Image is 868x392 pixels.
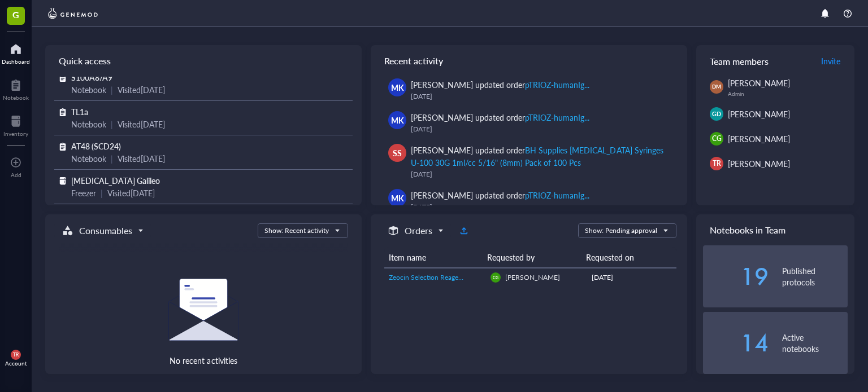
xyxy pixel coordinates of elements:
[3,94,29,101] div: Notebook
[391,114,404,126] span: MK
[11,171,21,178] div: Add
[111,83,113,96] div: |
[101,187,103,199] div: |
[2,58,30,65] div: Dashboard
[71,187,96,199] div: Freezer
[728,133,790,144] span: [PERSON_NAME]
[411,91,669,102] div: [DATE]
[782,265,848,288] div: Published protocols
[592,272,672,283] div: [DATE]
[728,90,848,97] div: Admin
[389,272,465,282] span: Zeocin Selection Reagent
[581,247,668,268] th: Requested on
[380,107,678,139] a: MK[PERSON_NAME] updated orderpTRIOZ-humanIg...[DATE]
[45,45,362,77] div: Quick access
[168,279,238,341] img: Empty state
[118,83,165,96] div: Visited [DATE]
[411,111,589,124] div: [PERSON_NAME] updated order
[2,40,30,65] a: Dashboard
[380,74,678,107] a: MK[PERSON_NAME] updated orderpTRIOZ-humanIg...[DATE]
[71,175,160,186] span: [MEDICAL_DATA] Galileo
[411,124,669,135] div: [DATE]
[118,152,165,165] div: Visited [DATE]
[111,152,113,165] div: |
[393,147,402,159] span: SS
[71,83,106,96] div: Notebook
[71,152,106,165] div: Notebook
[713,158,721,169] span: TR
[71,118,106,130] div: Notebook
[696,214,854,246] div: Notebooks in Team
[505,272,560,282] span: [PERSON_NAME]
[111,118,113,130] div: |
[264,226,329,236] div: Show: Recent activity
[71,140,121,152] span: AT48 (SCD24)
[3,130,28,137] div: Inventory
[107,187,155,199] div: Visited [DATE]
[391,81,404,94] span: MK
[13,352,19,358] span: TR
[703,334,769,352] div: 14
[728,108,790,120] span: [PERSON_NAME]
[525,112,589,123] div: pTRIOZ-humanIg...
[712,134,722,144] span: CG
[118,118,165,130] div: Visited [DATE]
[493,275,498,280] span: CG
[821,52,841,70] button: Invite
[411,144,669,169] div: [PERSON_NAME] updated order
[525,79,589,90] div: pTRIOZ-humanIg...
[389,272,481,283] a: Zeocin Selection Reagent
[3,76,29,101] a: Notebook
[585,226,657,236] div: Show: Pending approval
[12,7,19,21] span: G
[411,144,663,168] div: BH Supplies [MEDICAL_DATA] Syringes U-100 30G 1ml/cc 5/16" (8mm) Pack of 100 Pcs
[71,72,112,83] span: S100A8/A9
[371,45,687,77] div: Recent activity
[728,158,790,169] span: [PERSON_NAME]
[45,7,101,20] img: genemod-logo
[405,224,432,237] h5: Orders
[79,224,132,237] h5: Consumables
[703,267,769,285] div: 19
[5,360,27,367] div: Account
[728,77,790,89] span: [PERSON_NAME]
[71,106,88,117] span: TL1a
[411,169,669,180] div: [DATE]
[821,55,840,67] span: Invite
[782,332,848,354] div: Active notebooks
[411,78,589,91] div: [PERSON_NAME] updated order
[483,247,581,268] th: Requested by
[696,45,854,77] div: Team members
[380,184,678,217] a: MK[PERSON_NAME] updated orderpTRIOZ-humanIg...[DATE]
[712,109,721,118] span: GD
[384,247,483,268] th: Item name
[380,139,678,184] a: SS[PERSON_NAME] updated orderBH Supplies [MEDICAL_DATA] Syringes U-100 30G 1ml/cc 5/16" (8mm) Pac...
[712,83,721,91] span: DM
[3,112,28,137] a: Inventory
